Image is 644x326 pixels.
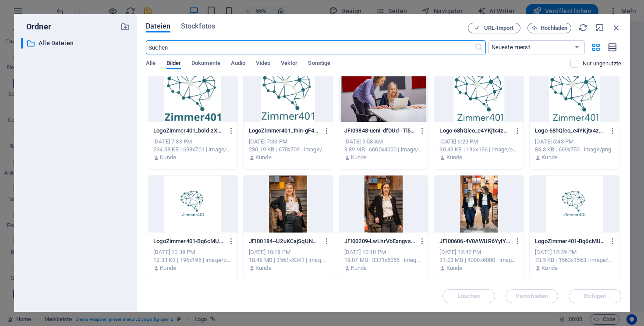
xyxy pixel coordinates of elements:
div: [DATE] 10:18 PM [249,248,328,256]
p: Zeigt nur Dateien an, die nicht auf der Website verwendet werden. Dateien, die während dieser Sit... [583,60,621,68]
p: Ordner [21,21,51,32]
span: Video [256,58,270,70]
p: JFI00606-4V0AWUR6YyIYlaykXGhp-Q.jpg [439,237,510,245]
span: Alle [146,58,156,70]
p: Alle Dateien [39,38,114,48]
p: Kunde [446,154,463,161]
p: Kunde [160,264,176,272]
button: URL-Import [468,23,520,33]
p: LogoZimmer401_thin-gF4CYtpRkhtlDyFk3WnESQ.png [249,127,319,135]
div: 73.5 KB | 1563x1563 | image/png [535,256,614,264]
p: Kunde [255,154,272,161]
div: [DATE] 7:33 PM [153,138,232,146]
p: Kunde [446,264,463,272]
span: Stockfotos [181,21,215,32]
span: Dokumente [191,58,220,70]
div: 30.49 KB | 196x196 | image/png [439,146,518,154]
span: Hochladen [541,25,568,31]
span: URL-Import [484,25,514,31]
input: Suchen [146,40,474,54]
div: [DATE] 10:10 PM [344,248,423,256]
span: Vektor [281,58,298,70]
div: 84.3 KB | 669x750 | image/png [535,146,614,154]
i: Minimieren [595,23,605,32]
div: [DATE] 5:43 PM [535,138,614,146]
p: JFI00184--U2uKCajSqUNhA4ByrADSQ.jpg [249,237,319,245]
span: Audio [231,58,245,70]
p: LogoZimmer401-Bq6cMU7JNK7j8Wjz24wbCg.png [535,237,605,245]
div: 230.19 KB | 670x709 | image/png [249,146,328,154]
button: Hochladen [527,23,571,33]
div: [DATE] 9:58 AM [344,138,423,146]
span: Dateien [146,21,170,32]
i: Schließen [612,23,621,32]
p: Kunde [160,154,176,161]
p: JFI00209-LwLhrVbExngvsmXVU4NC5A.jpg [344,237,415,245]
p: Kunde [351,154,367,161]
div: [DATE] 10:39 PM [153,248,232,256]
p: Kunde [541,154,558,161]
div: 12.33 KB | 196x196 | image/png [153,256,232,264]
span: Bilder [166,58,181,70]
div: [DATE] 7:33 PM [249,138,328,146]
div: [DATE] 12:39 PM [535,248,614,256]
p: Kunde [351,264,367,272]
div: 19.07 MB | 3371x5056 | image/jpeg [344,256,423,264]
p: LogoZimmer401-Bq6cMU7JNK7j8Wjz24wbCg-OqJE0670zmA6KSU9VcTuFA.png [153,237,224,245]
div: 234.98 KB | 698x701 | image/png [153,146,232,154]
div: [DATE] 6:29 PM [439,138,518,146]
p: LogoZimmer401_bold-zXEP9Ap4P_tqgRmwzLNusg.png [153,127,224,135]
i: Neuen Ordner erstellen [120,22,130,32]
span: Sonstige [308,58,330,70]
div: 18.49 MB | 3561x5341 | image/jpeg [249,256,328,264]
div: ​ [21,38,23,49]
div: 31.03 MB | 4000x6000 | image/jpeg [439,256,518,264]
div: 8.89 MB | 6000x4000 | image/jpeg [344,146,423,154]
i: Neu laden [578,23,588,32]
p: Logo-68hQlco_c4YKjtx4zJu3vw.png [535,127,605,135]
p: Kunde [255,264,272,272]
p: Kunde [541,264,558,272]
p: Logo-68hQlco_c4YKjtx4zJu3vw-RmNOzUo1IeFCU92lKNdY9A.png [439,127,510,135]
p: JFI09848-ucnI-dfDUd--Tl5uK0AZJg.jpg [344,127,415,135]
div: [DATE] 12:42 PM [439,248,518,256]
